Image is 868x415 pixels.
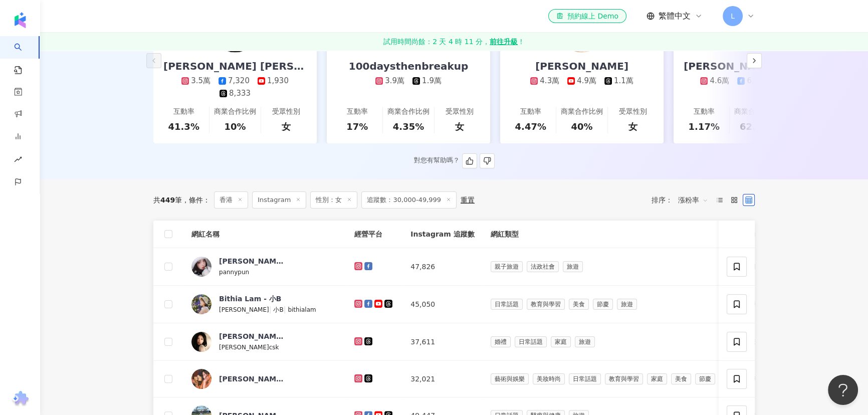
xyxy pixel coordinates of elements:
div: 7,320 [228,76,250,86]
td: 47,826 [402,248,482,286]
div: [PERSON_NAME]Panny [219,256,284,266]
div: 3.5萬 [191,76,210,86]
div: 共 筆 [153,196,182,204]
span: 家庭 [551,336,571,347]
span: rise [14,149,22,172]
img: logo icon [12,12,28,28]
div: 女 [455,120,464,133]
a: KOL Avatar[PERSON_NAME]Pannypannypun [191,256,338,277]
div: [PERSON_NAME][PERSON_NAME] [674,59,837,73]
th: 經營平台 [346,221,402,248]
div: 4.9萬 [577,76,596,86]
span: 旅遊 [617,299,637,310]
span: 藝術與娛樂 [491,373,529,384]
div: 互動率 [173,107,194,117]
div: [PERSON_NAME] [525,59,638,73]
div: 6,225 [747,76,768,86]
span: 教育與學習 [605,373,643,384]
div: 62.5% [740,120,771,133]
span: 繁體中文 [659,11,691,22]
div: 1.1萬 [614,76,633,86]
span: 香港 [214,191,248,209]
span: 條件 ： [182,196,210,204]
span: 法政社會 [527,261,559,272]
img: chrome extension [11,391,30,407]
div: 互動率 [694,107,715,117]
span: bithialam [288,306,316,313]
span: [PERSON_NAME]csk [219,344,279,351]
span: 日常話題 [569,373,601,384]
div: 受眾性別 [272,107,300,117]
div: 互動率 [347,107,368,117]
th: 網紅類型 [483,221,733,248]
span: 旅遊 [563,261,583,272]
div: 1.17% [688,120,719,133]
span: 婚禮 [491,336,511,347]
div: 4.3萬 [540,76,559,86]
div: 10% [224,120,246,133]
div: [PERSON_NAME] [PERSON_NAME] [153,59,317,73]
span: 小B [273,306,283,313]
div: 3.9萬 [385,76,404,86]
span: 日常話題 [515,336,547,347]
span: 教育與學習 [527,299,565,310]
th: 網紅名稱 [183,221,346,248]
span: L [731,11,735,22]
span: 漲粉率 [678,192,708,208]
a: 試用時間尚餘：2 天 4 時 11 分，前往升級！ [40,33,868,51]
div: 互動率 [520,107,541,117]
div: 17% [346,120,368,133]
div: 受眾性別 [619,107,647,117]
a: [PERSON_NAME] [PERSON_NAME]3.5萬7,3201,9308,333互動率41.3%商業合作比例10%受眾性別女 [153,31,317,143]
a: KOL AvatarBithia Lam - 小B[PERSON_NAME]|小B|bithialam [191,294,338,315]
span: Instagram [252,191,306,209]
td: 45,050 [402,286,482,323]
span: | [284,305,288,313]
div: 對您有幫助嗎？ [414,153,495,168]
a: [PERSON_NAME][PERSON_NAME]4.6萬6,22512.4萬互動率1.17%商業合作比例62.5%受眾性別無資料 [674,31,837,143]
iframe: Help Scout Beacon - Open [828,375,858,405]
a: search [14,36,34,75]
div: 重置 [461,196,475,204]
div: 排序： [652,192,714,208]
span: 親子旅遊 [491,261,523,272]
span: pannypun [219,269,249,276]
div: Bithia Lam - 小B [219,294,281,304]
span: 美食 [671,373,691,384]
span: 美食 [569,299,589,310]
div: 商業合作比例 [561,107,603,117]
td: 32,021 [402,361,482,397]
a: 100daysthenbreakup3.9萬1.9萬互動率17%商業合作比例4.35%受眾性別女 [327,31,490,143]
div: 40% [571,120,592,133]
div: 4.6萬 [710,76,729,86]
span: | [269,305,274,313]
td: 37,611 [402,323,482,361]
img: KOL Avatar [191,332,211,352]
div: 女 [628,120,637,133]
span: 日常話題 [491,299,523,310]
div: 商業合作比例 [734,107,776,117]
div: 1.9萬 [422,76,442,86]
div: 女 [282,120,291,133]
span: 449 [160,196,175,204]
div: 41.3% [168,120,199,133]
div: [PERSON_NAME] [219,374,284,384]
div: 受眾性別 [446,107,474,117]
img: KOL Avatar [191,369,211,389]
div: 預約線上 Demo [556,11,618,21]
a: KOL Avatar[PERSON_NAME] [191,369,338,389]
span: 性別：女 [310,191,357,209]
div: 100daysthenbreakup [339,59,479,73]
span: 節慶 [695,373,715,384]
img: KOL Avatar [191,294,211,314]
div: 1,930 [267,76,289,86]
div: 4.35% [393,120,424,133]
img: KOL Avatar [191,257,211,277]
strong: 前往升級 [490,37,518,47]
a: 預約線上 Demo [548,9,626,23]
div: 4.47% [515,120,546,133]
span: 節慶 [593,299,613,310]
a: [PERSON_NAME]4.3萬4.9萬1.1萬互動率4.47%商業合作比例40%受眾性別女 [500,31,664,143]
div: [PERSON_NAME] [219,331,284,341]
span: 旅遊 [575,336,595,347]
